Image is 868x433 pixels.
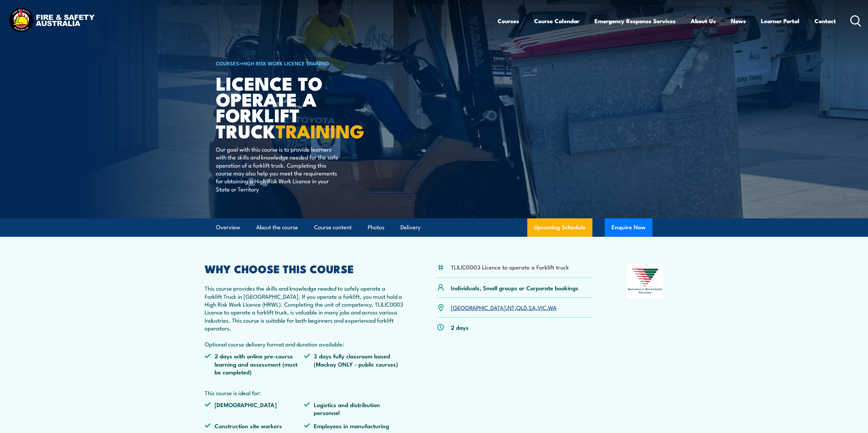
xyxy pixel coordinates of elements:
[304,401,403,417] li: Logistics and distribution personnel
[400,218,421,236] a: Delivery
[761,12,799,30] a: Learner Portal
[548,303,557,311] a: WA
[538,303,546,311] a: VIC
[205,422,304,430] li: Construction site workers
[314,218,352,236] a: Course content
[451,284,578,292] p: Individuals, Small groups or Corporate bookings
[451,303,506,311] a: [GEOGRAPHIC_DATA]
[216,145,340,193] p: Our goal with this course is to provide learners with the skills and knowledge needed for the saf...
[627,264,664,298] img: Nationally Recognised Training logo.
[205,401,304,417] li: [DEMOGRAPHIC_DATA]
[731,12,746,30] a: News
[691,12,716,30] a: About Us
[814,12,836,30] a: Contact
[594,12,676,30] a: Emergency Response Services
[216,75,384,139] h1: Licence to operate a forklift truck
[256,218,298,236] a: About the course
[507,303,515,311] a: NT
[527,218,592,237] a: Upcoming Schedule
[216,218,240,236] a: Overview
[216,59,239,67] a: COURSES
[304,422,403,430] li: Employees in manufacturing
[205,389,404,397] p: This course is ideal for:
[451,263,569,271] li: TLILIC0003 Licence to operate a Forklift truck
[516,303,527,311] a: QLD
[451,323,469,331] p: 2 days
[605,218,652,237] button: Enquire Now
[368,218,384,236] a: Photos
[205,264,404,273] h2: WHY CHOOSE THIS COURSE
[529,303,536,311] a: SA
[451,304,557,311] p: , , , , ,
[276,116,364,144] strong: TRAINING
[534,12,579,30] a: Course Calendar
[205,352,304,376] li: 2 days with online pre-course learning and assessment (must be completed)
[498,12,519,30] a: Courses
[304,352,403,376] li: 3 days fully classroom based (Mackay ONLY - public courses)
[205,284,404,348] p: This course provides the skills and knowledge needed to safely operate a Forklift Truck in [GEOGR...
[242,59,329,67] a: High Risk Work Licence Training
[216,59,384,67] h6: >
